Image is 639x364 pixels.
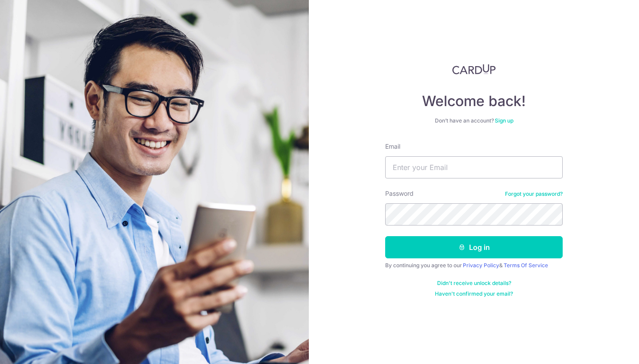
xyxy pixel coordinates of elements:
[435,290,513,297] a: Haven't confirmed your email?
[505,190,563,198] a: Forgot your password?
[385,189,414,198] label: Password
[463,262,499,269] a: Privacy Policy
[385,142,400,151] label: Email
[385,156,563,178] input: Enter your Email
[495,117,513,124] a: Sign up
[437,280,511,287] a: Didn't receive unlock details?
[385,92,563,110] h4: Welcome back!
[385,262,563,269] div: By continuing you agree to our &
[385,236,563,258] button: Log in
[385,117,563,124] div: Don’t have an account?
[504,262,548,269] a: Terms Of Service
[452,64,496,75] img: CardUp Logo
